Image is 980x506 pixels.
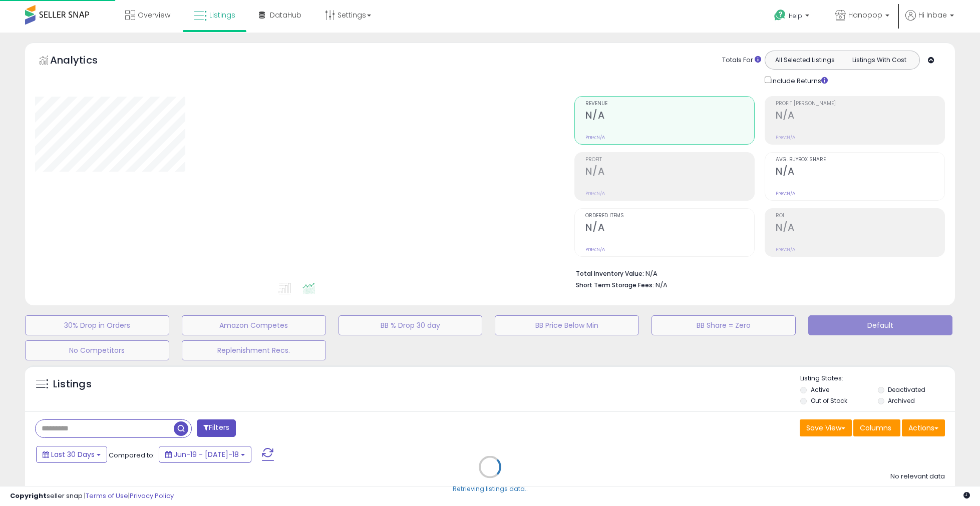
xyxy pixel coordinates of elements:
span: Profit [PERSON_NAME] [776,101,944,107]
div: Include Returns [757,75,840,86]
div: Totals For [722,56,761,65]
span: Hanopop [848,10,882,20]
button: Amazon Competes [182,315,326,335]
li: N/A [576,267,937,279]
small: Prev: N/A [585,190,605,196]
span: Avg. Buybox Share [776,157,944,163]
b: Short Term Storage Fees: [576,281,654,289]
strong: Copyright [10,491,47,500]
small: Prev: N/A [776,134,795,140]
h2: N/A [776,166,944,179]
div: seller snap | | [10,491,174,501]
span: Overview [138,10,170,20]
span: Revenue [585,101,754,107]
h2: N/A [585,110,754,123]
span: Profit [585,157,754,163]
h2: N/A [776,222,944,235]
button: Replenishment Recs. [182,340,326,360]
small: Prev: N/A [776,246,795,252]
button: 30% Drop in Orders [25,315,169,335]
h2: N/A [585,166,754,179]
b: Total Inventory Value: [576,269,644,278]
span: DataHub [270,10,301,20]
button: No Competitors [25,340,169,360]
a: Help [766,2,819,33]
span: N/A [656,280,668,290]
h2: N/A [585,222,754,235]
button: Listings With Cost [842,54,916,67]
a: Hi Inbae [905,10,954,33]
button: Default [808,315,952,335]
button: BB Price Below Min [495,315,639,335]
small: Prev: N/A [585,246,605,252]
button: BB % Drop 30 day [339,315,483,335]
small: Prev: N/A [585,134,605,140]
span: Hi Inbae [918,10,947,20]
h5: Analytics [50,53,117,70]
span: Ordered Items [585,213,754,219]
span: Help [789,12,802,20]
small: Prev: N/A [776,190,795,196]
h2: N/A [776,110,944,123]
button: All Selected Listings [768,54,842,67]
i: Get Help [774,9,786,22]
span: Listings [209,10,235,20]
div: Retrieving listings data.. [453,484,528,493]
span: ROI [776,213,944,219]
button: BB Share = Zero [651,315,796,335]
